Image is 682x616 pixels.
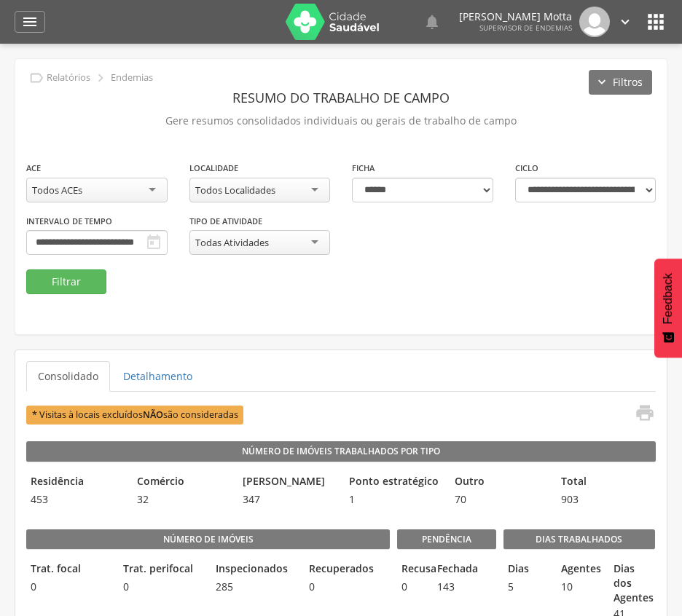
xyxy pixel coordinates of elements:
span: 143 [433,580,460,594]
legend: Dias Trabalhados [503,529,655,550]
legend: Residência [26,474,125,491]
legend: Pendência [397,529,496,550]
button: Feedback - Mostrar pesquisa [654,258,682,358]
label: Ciclo [515,162,538,174]
button: Filtros [589,70,652,95]
i:  [644,10,667,33]
header: Resumo do Trabalho de Campo [26,84,656,111]
a: Consolidado [26,361,110,392]
legend: Fechada [433,561,460,578]
i:  [145,234,162,251]
span: 5 [503,580,549,594]
i:  [423,13,441,31]
span: * Visitas à locais excluídos são consideradas [26,406,243,424]
span: Feedback [662,273,675,324]
span: 1 [345,492,444,507]
label: Ficha [352,162,375,174]
p: Endemias [111,72,153,84]
label: Intervalo de Tempo [26,216,112,227]
span: 0 [397,580,425,594]
legend: Recuperados [305,561,390,578]
legend: Dias [503,561,549,578]
legend: Agentes [557,561,603,578]
legend: Trat. perifocal [119,561,204,578]
span: 453 [26,492,125,507]
span: 0 [305,580,390,594]
span: 0 [119,580,204,594]
legend: Ponto estratégico [345,474,444,491]
span: 32 [133,492,232,507]
b: NÃO [143,408,163,421]
div: Todas Atividades [195,236,269,249]
i:  [93,70,109,86]
span: 285 [211,580,297,594]
span: 903 [557,492,656,507]
p: Gere resumos consolidados individuais ou gerais de trabalho de campo [26,111,656,131]
span: Supervisor de Endemias [479,23,572,33]
label: Localidade [189,162,238,174]
legend: Dias dos Agentes [609,561,655,605]
button: Filtrar [26,269,106,294]
a:  [617,7,633,37]
a: Detalhamento [111,361,204,392]
span: 70 [450,492,549,507]
legend: Comércio [133,474,232,491]
legend: Total [557,474,656,491]
p: [PERSON_NAME] Motta [459,12,572,22]
div: Todos ACEs [32,183,82,197]
i:  [617,14,633,30]
i:  [28,70,44,86]
p: Relatórios [47,72,90,84]
span: 347 [238,492,337,507]
label: Tipo de Atividade [189,216,262,227]
legend: Número de imóveis [26,529,390,550]
div: Todos Localidades [195,183,275,197]
label: ACE [26,162,41,174]
legend: Número de Imóveis Trabalhados por Tipo [26,441,656,462]
a:  [423,7,441,37]
span: 10 [557,580,603,594]
legend: Recusa [397,561,425,578]
legend: Outro [450,474,549,491]
a:  [626,403,655,427]
i:  [21,13,39,31]
span: 0 [26,580,111,594]
a:  [15,11,45,33]
i:  [635,403,655,423]
legend: Inspecionados [211,561,297,578]
legend: [PERSON_NAME] [238,474,337,491]
legend: Trat. focal [26,561,111,578]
